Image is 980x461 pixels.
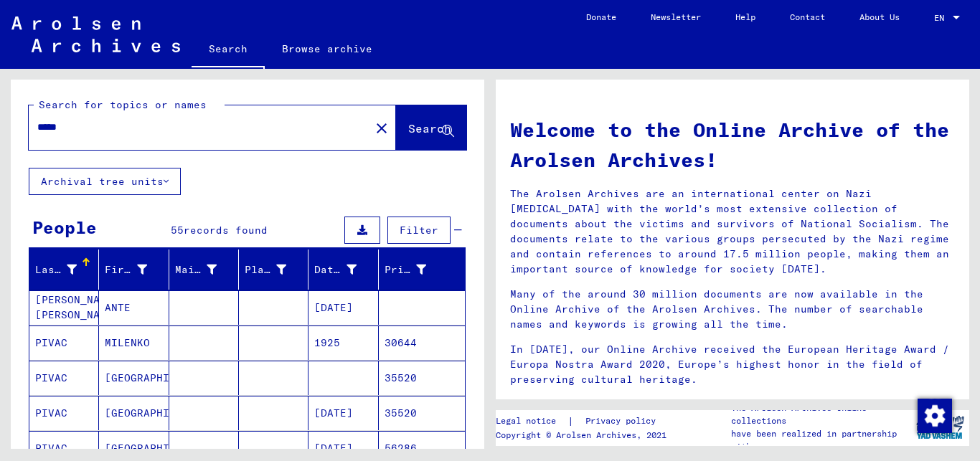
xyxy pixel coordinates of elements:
mat-cell: [DATE] [308,396,378,430]
mat-header-cell: Prisoner # [379,249,465,290]
div: Date of Birth [314,258,377,281]
div: Last Name [35,258,98,281]
mat-cell: PIVAC [29,361,99,395]
a: Legal notice [496,414,567,429]
img: yv_logo.png [913,409,967,445]
div: Prisoner # [385,262,426,277]
span: Filter [400,224,438,237]
h1: Welcome to the Online Archive of the Arolsen Archives! [510,115,955,175]
img: Change consent [918,399,952,433]
div: Place of Birth [245,258,308,281]
button: Clear [367,113,396,142]
div: Place of Birth [245,262,286,277]
mat-cell: PIVAC [29,396,99,430]
button: Filter [387,217,451,244]
mat-cell: PIVAC [29,325,99,360]
mat-cell: [PERSON_NAME] [PERSON_NAME] [29,290,99,325]
mat-cell: 30644 [379,325,465,360]
mat-label: Search for topics or names [39,98,207,111]
div: First Name [105,258,168,281]
mat-cell: [GEOGRAPHIC_DATA] [99,396,169,430]
mat-cell: 35520 [379,361,465,395]
div: Change consent [917,398,951,432]
p: Copyright © Arolsen Archives, 2021 [496,429,673,442]
p: have been realized in partnership with [731,427,910,453]
p: In [DATE], our Online Archive received the European Heritage Award / Europa Nostra Award 2020, Eu... [510,342,955,387]
mat-cell: MILENKO [99,325,169,360]
mat-cell: ANTE [99,290,169,325]
div: Date of Birth [314,262,356,277]
div: Maiden Name [175,258,238,281]
img: Arolsen_neg.svg [11,16,180,52]
p: The Arolsen Archives are an international center on Nazi [MEDICAL_DATA] with the world’s most ext... [510,186,955,277]
a: Search [192,32,265,69]
div: Last Name [35,262,77,277]
mat-cell: [GEOGRAPHIC_DATA] [99,361,169,395]
mat-header-cell: Place of Birth [239,249,308,290]
div: People [32,214,97,240]
p: The Arolsen Archives online collections [731,401,910,427]
mat-header-cell: First Name [99,249,169,290]
mat-header-cell: Date of Birth [308,249,378,290]
mat-cell: 35520 [379,396,465,430]
a: Privacy policy [574,414,673,429]
span: records found [184,224,268,237]
div: First Name [105,262,146,277]
div: Prisoner # [385,258,448,281]
div: | [496,414,673,429]
span: EN [934,13,950,23]
div: Maiden Name [175,262,217,277]
a: Browse archive [265,32,390,66]
p: Many of the around 30 million documents are now available in the Online Archive of the Arolsen Ar... [510,287,955,332]
mat-cell: 1925 [308,325,378,360]
span: Search [408,121,451,136]
button: Archival tree units [29,168,181,195]
mat-header-cell: Last Name [29,249,99,290]
button: Search [396,105,466,150]
mat-icon: close [373,120,390,137]
mat-header-cell: Maiden Name [169,249,239,290]
span: 55 [171,224,184,237]
mat-cell: [DATE] [308,290,378,325]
